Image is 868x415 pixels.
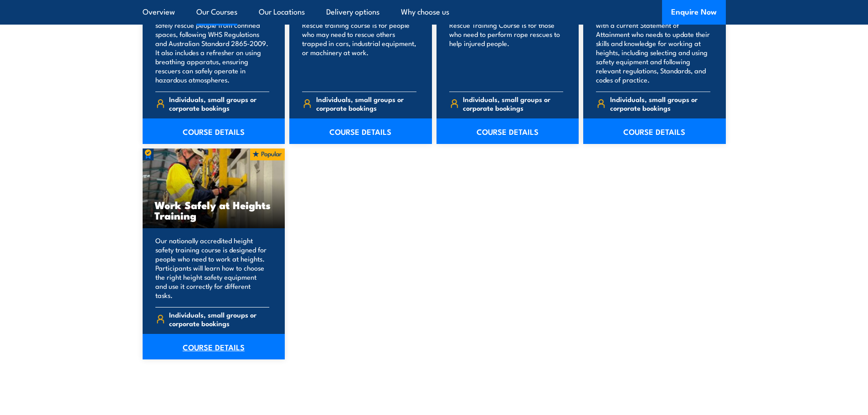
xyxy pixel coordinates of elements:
p: This course teaches your team how to safely rescue people from confined spaces, following WHS Reg... [155,11,270,84]
p: Our nationally accredited Vertical Rescue Training Course is for those who need to perform rope r... [449,11,564,84]
span: Individuals, small groups or corporate bookings [316,95,416,112]
a: COURSE DETAILS [143,334,285,359]
span: Individuals, small groups or corporate bookings [169,310,269,328]
span: Individuals, small groups or corporate bookings [463,95,563,112]
p: Our nationally accredited Road Crash Rescue training course is for people who may need to rescue ... [302,11,416,84]
span: Individuals, small groups or corporate bookings [169,95,269,112]
a: COURSE DETAILS [583,118,726,144]
p: Our nationally accredited height safety training course is designed for people who need to work a... [155,236,270,300]
a: COURSE DETAILS [289,118,432,144]
a: COURSE DETAILS [437,118,579,144]
a: COURSE DETAILS [143,118,285,144]
p: This refresher course is for anyone with a current Statement of Attainment who needs to update th... [596,11,710,84]
h3: Work Safely at Heights Training [154,200,273,220]
span: Individuals, small groups or corporate bookings [610,95,710,112]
